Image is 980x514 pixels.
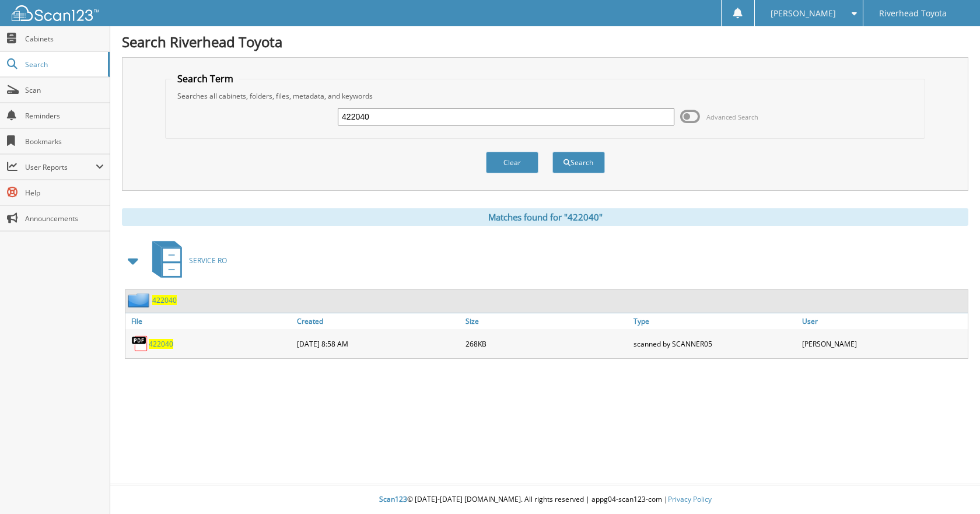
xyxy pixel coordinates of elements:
a: Size [463,313,631,329]
a: Privacy Policy [668,494,712,504]
img: PDF.png [131,335,149,352]
span: Help [25,188,104,198]
div: [PERSON_NAME] [799,332,968,355]
div: Searches all cabinets, folders, files, metadata, and keywords [171,91,919,101]
img: scan123-logo-white.svg [12,5,99,21]
a: SERVICE RO [145,237,227,284]
img: folder2.png [128,293,152,307]
a: 422040 [149,339,173,349]
div: scanned by SCANNER05 [631,332,799,355]
a: User [799,313,968,329]
span: Reminders [25,111,104,121]
div: © [DATE]-[DATE] [DOMAIN_NAME]. All rights reserved | appg04-scan123-com | [110,485,980,514]
span: Riverhead Toyota [879,10,947,17]
span: Bookmarks [25,137,104,146]
span: Cabinets [25,34,104,44]
a: Type [631,313,799,329]
span: Scan [25,85,104,95]
button: Search [552,152,605,173]
legend: Search Term [171,72,239,85]
a: Created [294,313,463,329]
a: File [125,313,294,329]
h1: Search Riverhead Toyota [122,32,968,51]
iframe: Chat Widget [922,458,980,514]
div: Matches found for "422040" [122,208,968,226]
span: Announcements [25,214,104,223]
button: Clear [486,152,538,173]
span: User Reports [25,162,96,172]
span: SERVICE RO [189,256,227,265]
span: Search [25,60,102,69]
div: [DATE] 8:58 AM [294,332,463,355]
span: Scan123 [379,494,407,504]
span: [PERSON_NAME] [771,10,836,17]
a: 422040 [152,295,177,305]
span: Advanced Search [706,113,758,121]
div: 268KB [463,332,631,355]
